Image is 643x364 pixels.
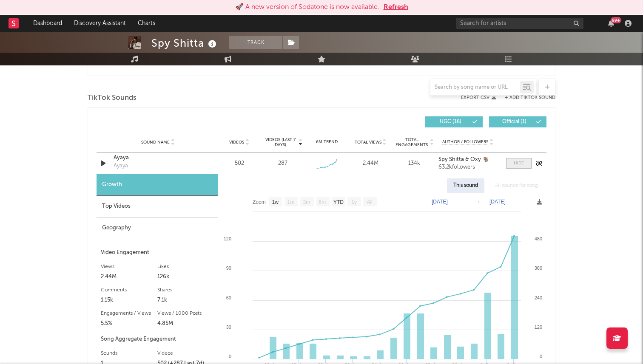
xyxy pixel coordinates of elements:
[431,119,470,124] span: UGC ( 16 )
[611,17,621,23] div: 99 +
[303,199,310,205] text: 3m
[438,157,489,162] strong: Spy Shitta & Oxy 🐐
[97,217,218,239] div: Geography
[535,236,542,241] text: 480
[157,272,214,282] div: 126k
[224,236,231,241] text: 120
[97,174,218,196] div: Growth
[456,18,583,29] input: Search for artists
[157,348,214,358] div: Videos
[88,93,137,103] span: TikTok Sounds
[535,324,542,330] text: 120
[489,116,546,127] button: Official(1)
[438,157,498,163] a: Spy Shitta & Oxy 🐐
[535,265,542,271] text: 360
[226,265,231,271] text: 90
[540,354,542,359] text: 0
[229,140,244,145] span: Videos
[101,348,157,358] div: Sounds
[461,95,496,100] button: Export CSV
[97,196,218,217] div: Top Videos
[219,159,259,168] div: 502
[333,199,344,205] text: YTD
[367,199,372,205] text: All
[114,162,128,170] div: Ayaya
[101,262,157,272] div: Views
[287,199,295,205] text: 1m
[355,140,381,145] span: Total Views
[442,139,488,145] span: Author / Followers
[263,137,298,147] span: Videos (last 7 days)
[157,295,214,305] div: 7.1k
[101,285,157,295] div: Comments
[384,2,408,12] button: Refresh
[489,199,506,205] text: [DATE]
[101,272,157,282] div: 2.44M
[278,159,287,168] div: 287
[432,199,448,205] text: [DATE]
[141,140,170,145] span: Sound Name
[395,159,434,168] div: 134k
[235,2,379,12] div: 🚀 A new version of Sodatone is now available.
[229,354,231,359] text: 0
[438,164,498,170] div: 63.2k followers
[101,319,157,329] div: 5.5%
[272,199,279,205] text: 1w
[505,96,555,100] button: + Add TikTok Sound
[495,119,534,124] span: Official ( 1 )
[157,319,214,329] div: 4.85M
[226,324,231,330] text: 30
[114,154,202,162] a: Ayaya
[608,20,614,27] button: 99+
[27,15,68,32] a: Dashboard
[447,178,484,193] div: This sound
[229,36,282,49] button: Track
[489,178,544,193] div: All sounds for song
[151,36,219,50] div: Spy Shitta
[253,199,266,205] text: Zoom
[496,96,555,100] button: + Add TikTok Sound
[319,199,326,205] text: 6m
[157,285,214,295] div: Shares
[157,262,214,272] div: Likes
[425,116,483,127] button: UGC(16)
[101,308,157,319] div: Engagements / Views
[226,295,231,300] text: 60
[307,139,347,145] div: 6M Trend
[157,308,214,319] div: Views / 1000 Posts
[101,334,213,344] div: Song Aggregate Engagement
[68,15,132,32] a: Discovery Assistant
[395,137,429,147] span: Total Engagements
[101,248,213,258] div: Video Engagement
[132,15,161,32] a: Charts
[535,295,542,300] text: 240
[351,159,390,168] div: 2.44M
[351,199,357,205] text: 1y
[475,199,480,205] text: →
[430,84,520,91] input: Search by song name or URL
[101,295,157,305] div: 1.15k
